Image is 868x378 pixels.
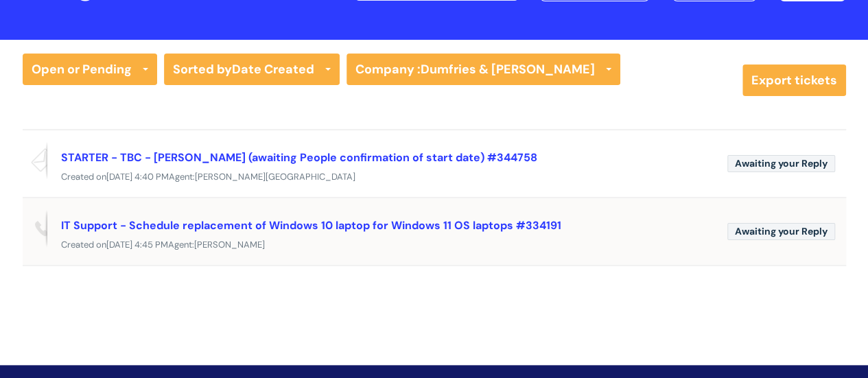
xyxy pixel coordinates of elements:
[106,239,168,250] span: [DATE] 4:45 PM
[23,237,846,254] div: Created on Agent:
[742,64,846,96] a: Export tickets
[61,218,561,233] a: IT Support - Schedule replacement of Windows 10 laptop for Windows 11 OS laptops #334191
[106,171,169,182] span: [DATE] 4:40 PM
[23,169,846,186] div: Created on Agent:
[164,54,340,85] a: Sorted byDate Created
[195,171,355,182] span: [PERSON_NAME][GEOGRAPHIC_DATA]
[23,209,47,248] span: Reported via phone
[194,239,265,250] span: [PERSON_NAME]
[727,155,835,172] span: Awaiting your Reply
[347,54,620,85] a: Company :Dumfries & [PERSON_NAME]
[61,150,537,165] a: STARTER - TBC - [PERSON_NAME] (awaiting People confirmation of start date) #344758
[421,61,595,78] strong: Dumfries & [PERSON_NAME]
[23,54,157,85] a: Open or Pending
[23,141,47,180] span: Reported via email
[232,61,314,78] b: Date Created
[727,223,835,240] span: Awaiting your Reply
